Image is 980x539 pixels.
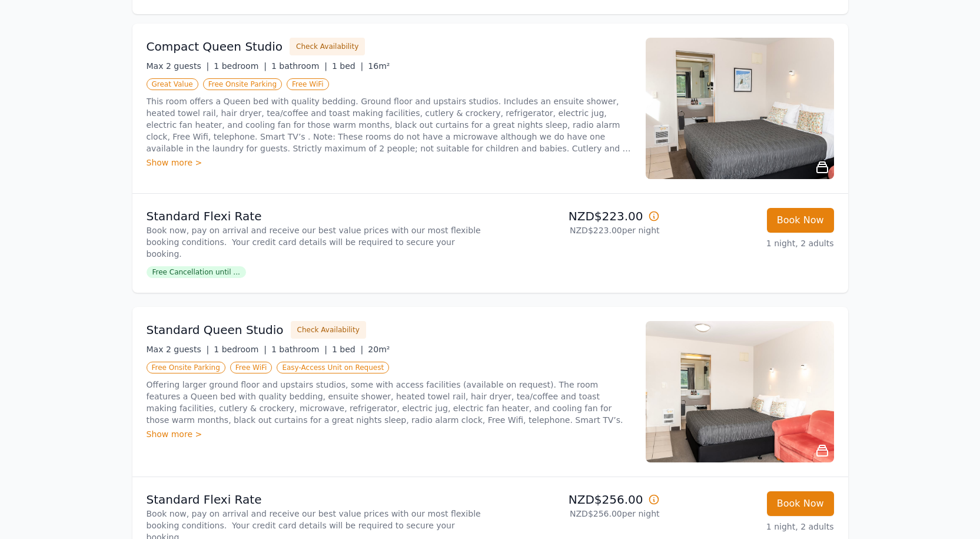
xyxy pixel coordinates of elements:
[147,491,486,508] p: Standard Flexi Rate
[214,345,267,354] span: 1 bedroom |
[147,379,632,426] p: Offering larger ground floor and upstairs studios, some with access facilities (available on requ...
[332,61,363,71] span: 1 bed |
[332,345,363,354] span: 1 bed |
[214,61,267,71] span: 1 bedroom |
[277,362,389,373] span: Easy-Access Unit on Request
[368,345,390,354] span: 20m²
[147,208,486,224] p: Standard Flexi Rate
[368,61,390,71] span: 16m²
[291,321,366,339] button: Check Availability
[147,224,486,260] p: Book now, pay on arrival and receive our best value prices with our most flexible booking conditi...
[495,224,660,236] p: NZD$223.00 per night
[495,508,660,520] p: NZD$256.00 per night
[290,38,365,55] button: Check Availability
[147,61,210,71] span: Max 2 guests |
[230,362,273,373] span: Free WiFi
[147,38,283,55] h3: Compact Queen Studio
[147,428,632,440] div: Show more >
[271,61,327,71] span: 1 bathroom |
[147,157,632,168] div: Show more >
[767,491,834,516] button: Book Now
[147,345,210,354] span: Max 2 guests |
[495,491,660,508] p: NZD$256.00
[147,362,225,373] span: Free Onsite Parking
[669,237,834,249] p: 1 night, 2 adults
[147,78,198,90] span: Great Value
[271,345,327,354] span: 1 bathroom |
[147,95,632,154] p: This room offers a Queen bed with quality bedding. Ground floor and upstairs studios. Includes an...
[495,208,660,224] p: NZD$223.00
[287,78,329,90] span: Free WiFi
[203,78,282,90] span: Free Onsite Parking
[767,208,834,233] button: Book Now
[669,521,834,533] p: 1 night, 2 adults
[147,266,246,278] span: Free Cancellation until ...
[147,322,284,338] h3: Standard Queen Studio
